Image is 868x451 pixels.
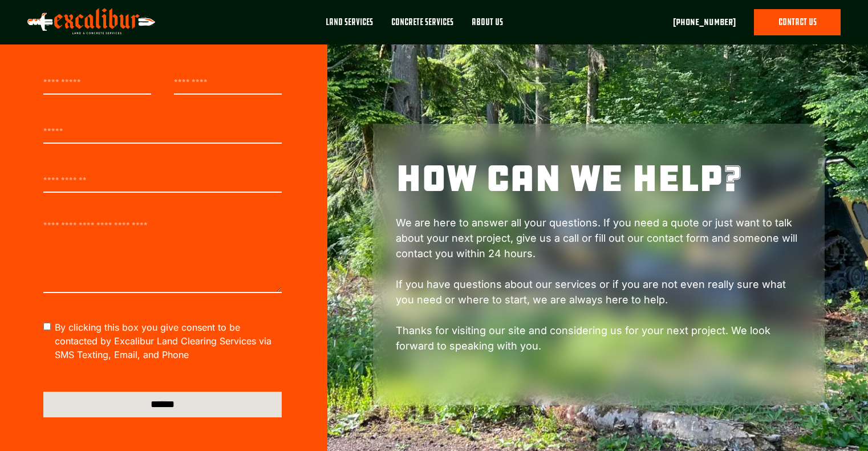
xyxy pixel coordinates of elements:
form: Contact Form [43,25,282,418]
div: contact us [43,25,282,46]
h1: how can we help? [396,160,802,197]
p: We are here to answer all your questions. If you need a quote or just want to talk about your nex... [396,215,802,369]
a: About Us [463,9,512,44]
div: About Us [472,16,503,29]
a: [PHONE_NUMBER] [673,15,736,29]
a: contact us [754,9,841,35]
span: By clicking this box you give consent to be contacted by Excalibur Land Clearing Services via SMS... [55,320,282,361]
input: By clicking this box you give consent to be contacted by Excalibur Land Clearing Services via SMS... [43,323,51,330]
